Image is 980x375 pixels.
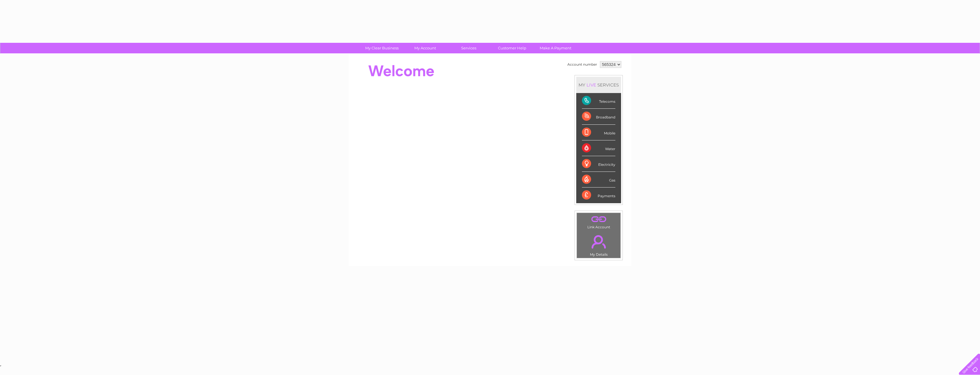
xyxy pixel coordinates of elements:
[582,156,615,172] div: Electricity
[358,43,405,53] a: My Clear Business
[576,77,621,93] div: MY SERVICES
[582,172,615,187] div: Gas
[532,43,579,53] a: Make A Payment
[582,109,615,124] div: Broadband
[585,82,597,88] div: LIVE
[566,60,599,69] td: Account number
[582,93,615,109] div: Telecoms
[582,187,615,203] div: Payments
[582,140,615,156] div: Water
[445,43,492,53] a: Services
[578,214,619,224] a: .
[577,213,621,231] td: Link Account
[582,125,615,140] div: Mobile
[489,43,536,53] a: Customer Help
[577,230,621,258] td: My Details
[402,43,449,53] a: My Account
[578,232,619,252] a: .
